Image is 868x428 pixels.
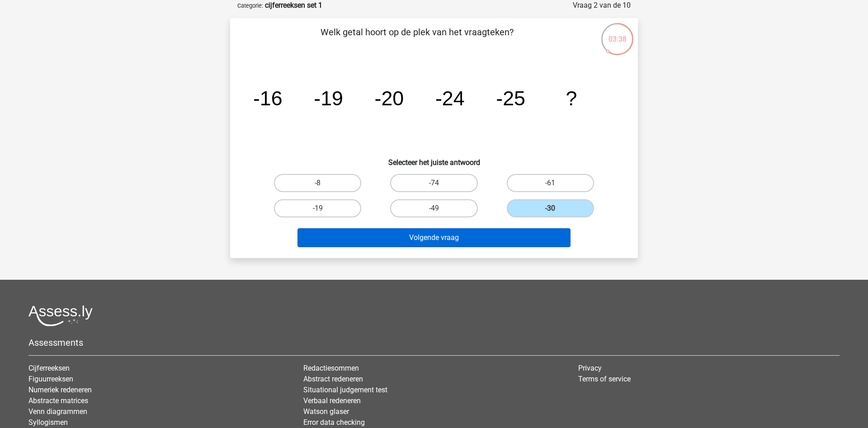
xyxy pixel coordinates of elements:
[28,407,87,416] a: Venn diagrammen
[237,2,263,9] small: Categorie:
[28,337,840,348] h5: Assessments
[496,87,525,109] tspan: -25
[375,87,404,109] tspan: -20
[303,396,361,405] a: Verbaal redeneren
[578,375,631,383] a: Terms of service
[265,1,322,9] strong: cijferreeksen set 1
[28,396,88,405] a: Abstracte matrices
[303,375,363,383] a: Abstract redeneren
[28,418,68,427] a: Syllogismen
[566,87,577,109] tspan: ?
[303,418,365,427] a: Error data checking
[600,22,634,45] div: 03:38
[245,25,590,52] p: Welk getal hoort op de plek van het vraagteken?
[28,364,70,372] a: Cijferreeksen
[507,174,594,192] label: -61
[303,407,349,416] a: Watson glaser
[507,199,594,217] label: -30
[303,364,359,372] a: Redactiesommen
[435,87,465,109] tspan: -24
[274,174,361,192] label: -8
[314,87,343,109] tspan: -19
[390,174,477,192] label: -74
[297,228,571,247] button: Volgende vraag
[253,87,283,109] tspan: -16
[28,305,93,326] img: Assessly logo
[578,364,602,372] a: Privacy
[245,151,623,167] h6: Selecteer het juiste antwoord
[28,375,73,383] a: Figuurreeksen
[390,199,477,217] label: -49
[28,386,92,394] a: Numeriek redeneren
[303,386,387,394] a: Situational judgement test
[274,199,361,217] label: -19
